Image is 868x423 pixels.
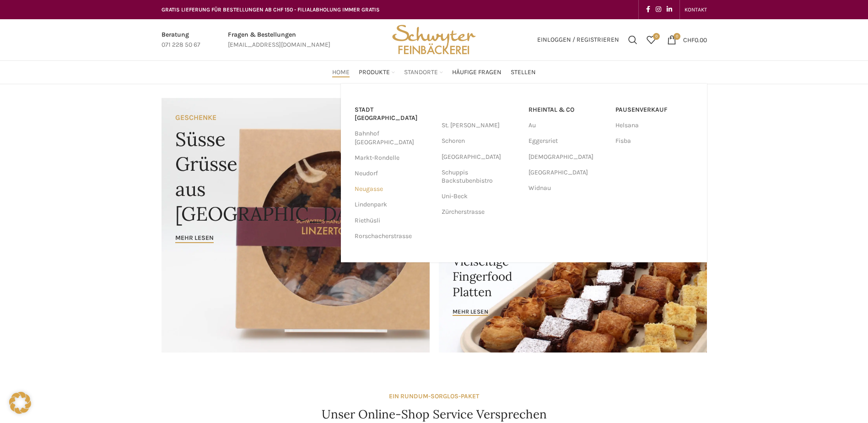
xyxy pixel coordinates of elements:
a: Infobox link [228,30,330,50]
a: Neugasse [355,181,432,197]
span: Häufige Fragen [452,68,501,77]
a: Riethüsli [355,213,432,228]
a: Standorte [404,63,443,81]
a: Häufige Fragen [452,63,501,81]
strong: EIN RUNDUM-SORGLOS-PAKET [389,392,479,400]
a: [DEMOGRAPHIC_DATA] [528,149,606,165]
a: Rorschacherstrasse [355,228,432,244]
a: Schuppis Backstubenbistro [442,165,519,189]
a: [GEOGRAPHIC_DATA] [442,149,519,165]
span: Home [332,68,350,77]
a: Banner link [162,98,430,352]
a: Markt-Rondelle [355,150,432,166]
a: Bahnhof [GEOGRAPHIC_DATA] [355,126,432,150]
a: St. [PERSON_NAME] [442,118,519,133]
a: Instagram social link [653,3,664,16]
a: Helsana [615,118,693,133]
span: Stellen [511,68,536,77]
a: Linkedin social link [664,3,675,16]
a: 0 [642,31,660,49]
h4: Unser Online-Shop Service Versprechen [322,406,547,423]
div: Main navigation [157,63,712,81]
div: Meine Wunschliste [642,31,660,49]
a: Site logo [389,35,479,43]
a: Au [528,118,606,133]
a: Stellen [511,63,536,81]
span: Produkte [359,68,390,77]
a: Pausenverkauf [615,102,693,118]
span: KONTAKT [685,6,707,13]
a: 0 CHF0.00 [663,31,712,49]
a: Uni-Beck [442,189,519,204]
a: Produkte [359,63,395,81]
a: Facebook social link [643,3,653,16]
bdi: 0.00 [683,36,707,43]
a: Suchen [624,31,642,49]
a: Einloggen / Registrieren [533,31,624,49]
a: Schoren [442,133,519,149]
span: GRATIS LIEFERUNG FÜR BESTELLUNGEN AB CHF 150 - FILIALABHOLUNG IMMER GRATIS [162,6,380,13]
a: Neudorf [355,166,432,181]
span: Einloggen / Registrieren [537,37,619,43]
a: RHEINTAL & CO [528,102,606,118]
a: Stadt [GEOGRAPHIC_DATA] [355,102,432,126]
a: Widnau [528,180,606,196]
span: 0 [653,33,660,40]
a: Infobox link [162,30,200,50]
span: 0 [674,33,680,40]
a: Eggersriet [528,133,606,149]
span: Standorte [404,68,438,77]
a: Fisba [615,133,693,149]
span: CHF [683,36,695,43]
a: [GEOGRAPHIC_DATA] [528,165,606,180]
a: KONTAKT [685,0,707,19]
a: Home [332,63,350,81]
a: Lindenpark [355,197,432,212]
a: Zürcherstrasse [442,204,519,220]
a: Banner link [439,225,707,352]
img: Bäckerei Schwyter [389,19,479,60]
div: Secondary navigation [680,0,712,19]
